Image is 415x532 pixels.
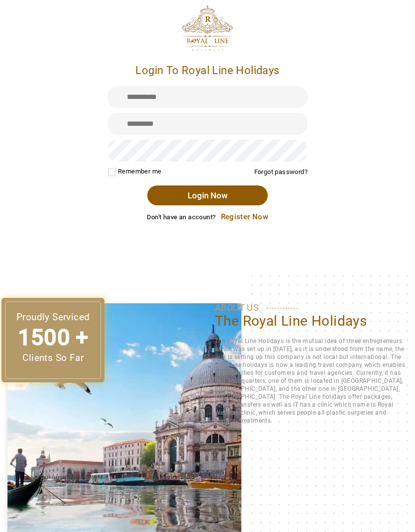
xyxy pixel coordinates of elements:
[215,303,408,312] p: ABOUT US
[107,212,308,222] div: Don't have an account?
[147,185,267,205] button: Login Now
[215,312,408,330] h1: The Royal Line Holidays
[118,168,161,175] span: Remember me
[254,168,308,176] a: Forgot password?
[135,64,279,77] span: Login to Royal Line Holidays
[182,5,233,51] img: The Royal Line Holidays
[345,519,405,529] aside: Language selected: English
[216,212,269,221] a: Register Now
[355,519,405,529] ul: Language list
[215,337,408,425] p: The Royal Line Holidays is the mutual idea of three entrepreneurs which was set up in [DATE], as ...
[266,301,299,310] span: ............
